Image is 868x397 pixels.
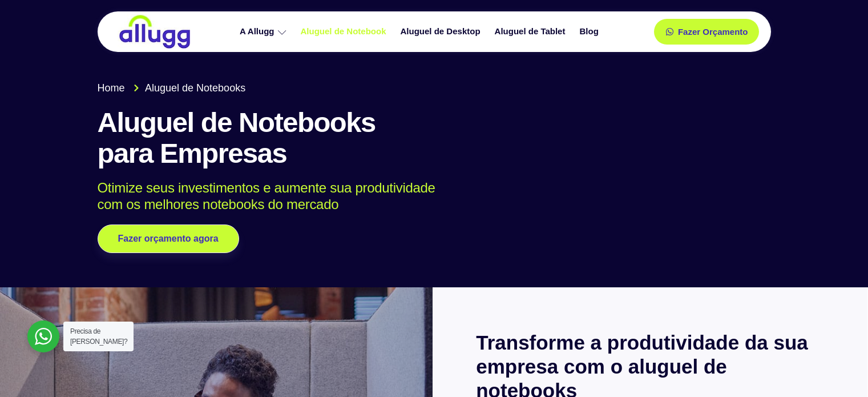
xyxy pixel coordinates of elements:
span: Aluguel de Notebooks [142,81,245,96]
h1: Aluguel de Notebooks para Empresas [98,107,771,169]
span: Fazer Orçamento [678,27,748,36]
a: Aluguel de Desktop [395,22,489,42]
img: locação de TI é Allugg [118,14,192,49]
p: Otimize seus investimentos e aumente sua produtividade com os melhores notebooks do mercado [98,180,754,213]
a: Blog [574,22,607,42]
a: A Allugg [234,22,295,42]
span: Precisa de [PERSON_NAME]? [70,327,127,346]
a: Aluguel de Tablet [489,22,574,42]
a: Fazer orçamento agora [98,224,239,253]
a: Fazer Orçamento [654,19,760,45]
a: Aluguel de Notebook [295,22,395,42]
span: Fazer orçamento agora [118,234,219,243]
span: Home [98,81,125,96]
